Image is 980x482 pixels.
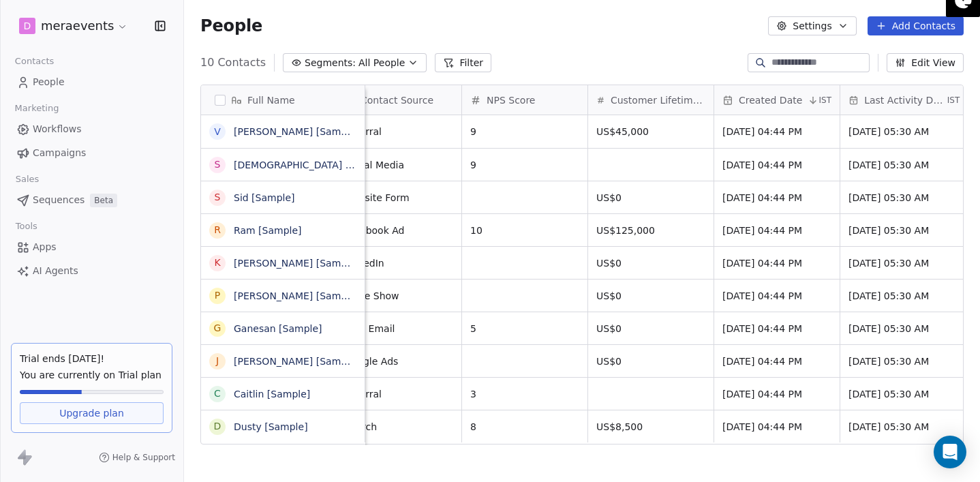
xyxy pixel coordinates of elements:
div: Trial ends [DATE]! [20,352,164,365]
a: Caitlin [Sample] [234,389,310,400]
span: meraevents [41,17,114,35]
span: [DATE] 04:44 PM [722,355,831,368]
a: Ram [Sample] [234,225,302,236]
span: Search [344,420,453,434]
span: US$0 [596,355,705,368]
span: [DATE] 04:44 PM [722,387,831,401]
span: Full Name [247,93,295,107]
span: US$0 [596,191,705,205]
span: [DATE] 04:44 PM [722,224,831,237]
span: Social Media [344,158,453,172]
span: Referral [344,387,453,401]
div: R [214,223,221,237]
span: [DATE] 05:30 AM [848,191,958,205]
span: US$8,500 [596,420,705,434]
span: AI Agents [33,264,78,278]
span: Segments: [305,56,356,70]
span: Contact Source [361,93,433,107]
a: [PERSON_NAME] [Sample] [234,290,359,301]
div: D [214,419,221,434]
span: [DATE] 04:44 PM [722,191,831,205]
span: US$45,000 [596,125,705,138]
span: LinkedIn [344,256,453,270]
span: [DATE] 05:30 AM [848,420,958,434]
div: Full Name [201,85,365,115]
a: SequencesBeta [11,189,172,211]
span: Help & Support [112,452,175,463]
span: [DATE] 05:30 AM [848,355,958,368]
span: You are currently on Trial plan [20,368,164,382]
div: Customer Lifetime Value [588,85,714,115]
span: Referral [344,125,453,138]
button: Filter [435,53,491,72]
span: Apps [33,240,57,254]
div: P [215,288,220,303]
span: Created Date [739,93,802,107]
div: Last Activity DateIST [840,85,966,115]
span: Tools [10,216,43,237]
span: 9 [470,158,579,172]
span: People [33,75,65,89]
span: 9 [470,125,579,138]
span: 8 [470,420,579,434]
span: Campaigns [33,146,86,160]
span: Website Form [344,191,453,205]
button: Dmeraevents [16,14,131,37]
span: [DATE] 05:30 AM [848,158,958,172]
a: People [11,71,172,93]
span: [DATE] 05:30 AM [848,289,958,303]
div: J [216,354,219,368]
span: US$125,000 [596,224,705,237]
span: Sales [10,169,45,190]
a: Sid [Sample] [234,192,295,203]
a: Workflows [11,118,172,140]
span: 3 [470,387,579,401]
span: IST [947,95,960,106]
div: S [215,190,221,205]
button: Edit View [887,53,964,72]
a: Ganesan [Sample] [234,323,322,334]
span: Cold Email [344,322,453,335]
span: IST [818,95,831,106]
a: Upgrade plan [20,402,164,424]
span: [DATE] 05:30 AM [848,322,958,335]
span: D [24,19,31,33]
span: [DATE] 05:30 AM [848,224,958,237]
a: Help & Support [99,452,175,463]
span: Workflows [33,122,82,136]
div: K [214,256,220,270]
div: G [214,321,221,335]
span: 10 [470,224,579,237]
span: [DATE] 05:30 AM [848,256,958,270]
span: Marketing [9,98,65,119]
span: US$0 [596,256,705,270]
div: Contact Source [336,85,461,115]
a: [PERSON_NAME] [Sample] [234,356,359,367]
span: [DATE] 04:44 PM [722,420,831,434]
a: [PERSON_NAME] [Sample] [234,258,359,269]
span: [DATE] 04:44 PM [722,289,831,303]
span: [DATE] 04:44 PM [722,322,831,335]
span: [DATE] 04:44 PM [722,256,831,270]
span: Last Activity Date [864,93,945,107]
span: [DATE] 05:30 AM [848,387,958,401]
span: Trade Show [344,289,453,303]
span: Upgrade plan [59,406,124,420]
span: All People [358,56,405,70]
div: NPS Score [462,85,587,115]
a: [PERSON_NAME] [Sample] [234,126,359,137]
span: People [200,16,262,36]
a: Dusty [Sample] [234,421,308,432]
span: Customer Lifetime Value [611,93,705,107]
span: Sequences [33,193,85,207]
a: Apps [11,236,172,258]
span: Facebook Ad [344,224,453,237]
a: [DEMOGRAPHIC_DATA] [Sample] [234,160,388,170]
span: NPS Score [487,93,535,107]
span: 5 [470,322,579,335]
span: Google Ads [344,355,453,368]
a: Campaigns [11,142,172,164]
span: 10 Contacts [200,55,266,71]
button: Settings [768,16,856,35]
div: V [214,125,221,139]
